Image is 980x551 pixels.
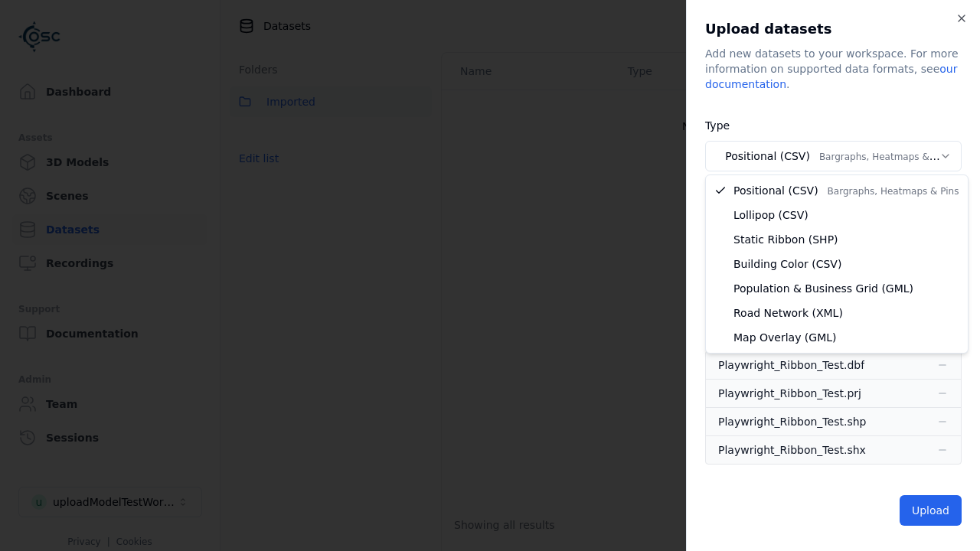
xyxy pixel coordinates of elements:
span: Map Overlay (GML) [733,330,837,345]
span: Static Ribbon (SHP) [733,232,838,247]
span: Bargraphs, Heatmaps & Pins [828,186,959,197]
span: Population & Business Grid (GML) [733,281,913,296]
span: Building Color (CSV) [733,256,841,272]
span: Positional (CSV) [733,183,959,198]
span: Lollipop (CSV) [733,207,808,223]
span: Road Network (XML) [733,305,843,321]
